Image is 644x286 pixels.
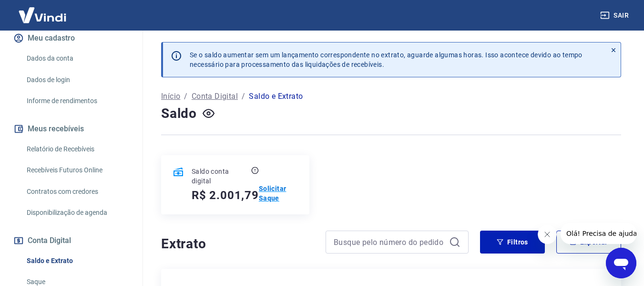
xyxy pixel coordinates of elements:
a: Conta Digital [192,91,238,102]
button: Conta Digital [11,230,131,251]
iframe: Fechar mensagem [538,225,557,244]
button: Sair [598,7,633,24]
a: Saldo e Extrato [23,251,131,271]
p: / [242,91,245,102]
a: Dados de login [23,70,131,90]
button: Meu cadastro [11,28,131,49]
input: Busque pelo número do pedido [334,235,445,249]
h4: Saldo [161,104,197,123]
img: Vindi [11,0,73,30]
span: Olá! Precisa de ajuda? [6,7,80,14]
p: Se o saldo aumentar sem um lançamento correspondente no extrato, aguarde algumas horas. Isso acon... [190,50,583,69]
button: Meus recebíveis [11,118,131,139]
a: Contratos com credores [23,182,131,201]
a: Dados da conta [23,49,131,68]
a: Recebíveis Futuros Online [23,160,131,180]
p: Saldo conta digital [192,167,249,186]
iframe: Mensagem da empresa [561,223,636,244]
a: Solicitar Saque [259,184,298,203]
a: Informe de rendimentos [23,91,131,111]
a: Relatório de Recebíveis [23,139,131,159]
h4: Extrato [161,234,314,254]
p: / [184,91,187,102]
h5: R$ 2.001,79 [192,188,259,203]
button: Filtros [480,231,545,254]
a: Disponibilização de agenda [23,203,131,222]
a: Início [161,91,180,102]
p: Saldo e Extrato [249,91,303,102]
iframe: Botão para abrir a janela de mensagens [606,248,636,278]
